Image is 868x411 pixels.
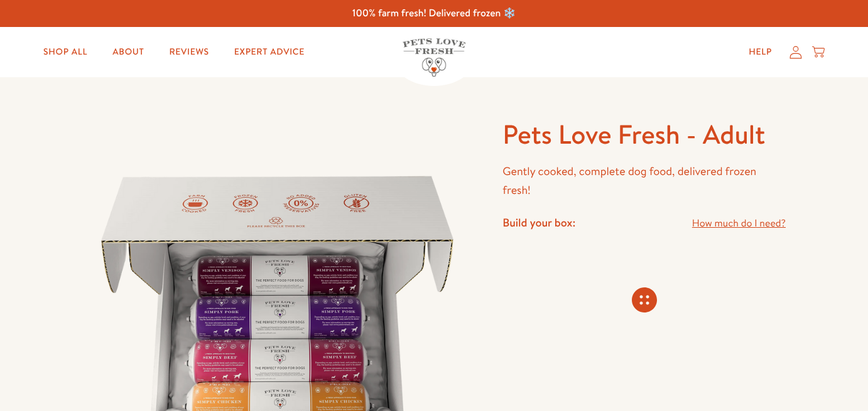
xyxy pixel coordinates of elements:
[33,40,97,65] a: Shop All
[102,40,154,65] a: About
[502,215,575,230] h4: Build your box:
[502,117,786,152] h1: Pets Love Fresh - Adult
[692,215,786,232] a: How much do I need?
[632,287,657,312] svg: Connecting store
[159,40,219,65] a: Reviews
[403,38,465,77] img: Pets Love Fresh
[739,40,782,65] a: Help
[502,162,786,200] p: Gently cooked, complete dog food, delivered frozen fresh!
[224,40,315,65] a: Expert Advice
